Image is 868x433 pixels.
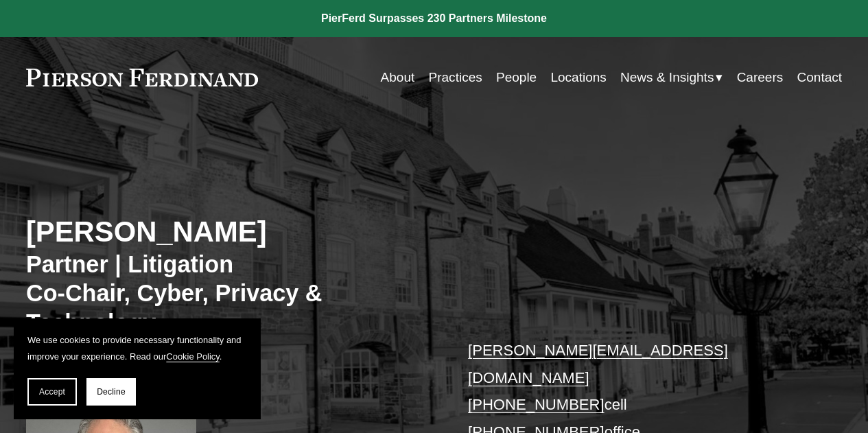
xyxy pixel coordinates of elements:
a: People [496,65,537,91]
a: Contact [797,65,843,91]
a: Locations [550,65,606,91]
a: Cookie Policy [166,351,220,362]
a: About [381,65,415,91]
button: Accept [27,378,77,406]
p: We use cookies to provide necessary functionality and improve your experience. Read our . [27,332,247,364]
a: [PHONE_NUMBER] [468,396,605,413]
span: Accept [39,387,65,397]
span: Decline [97,387,126,397]
section: Cookie banner [14,318,261,419]
h3: Partner | Litigation Co-Chair, Cyber, Privacy & Technology [26,250,434,337]
a: Practices [429,65,482,91]
h2: [PERSON_NAME] [26,215,434,250]
button: Decline [86,378,136,406]
a: [PERSON_NAME][EMAIL_ADDRESS][DOMAIN_NAME] [468,342,728,386]
span: News & Insights [620,66,714,89]
a: Careers [737,65,784,91]
a: folder dropdown [620,65,723,91]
